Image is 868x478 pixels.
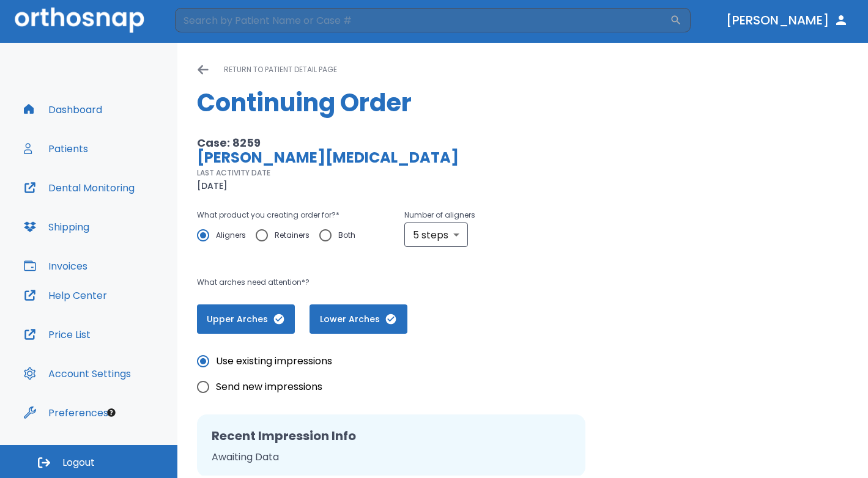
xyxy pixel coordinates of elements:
[404,222,468,247] div: 5 steps
[15,7,144,32] img: Orthosnap
[216,380,322,394] span: Send new impressions
[197,136,577,150] p: Case: 8259
[404,208,475,222] p: Number of aligners
[197,178,228,193] p: [DATE]
[197,84,848,121] h1: Continuing Order
[275,228,310,243] span: Retainers
[209,313,283,326] span: Upper Arches
[17,134,95,163] button: Patients
[197,150,577,165] p: [PERSON_NAME][MEDICAL_DATA]
[17,212,97,241] button: Shipping
[106,407,117,418] div: Tooltip anchor
[212,427,571,445] h2: Recent Impression Info
[216,228,246,243] span: Aligners
[62,456,95,469] span: Logout
[338,228,355,243] span: Both
[197,167,270,178] p: LAST ACTIVITY DATE
[17,281,114,310] button: Help Center
[17,359,138,388] button: Account Settings
[17,320,98,349] button: Price List
[197,304,295,334] button: Upper Arches
[216,354,332,369] span: Use existing impressions
[197,208,365,222] p: What product you creating order for? *
[17,398,116,427] button: Preferences
[17,95,109,124] button: Dashboard
[224,62,337,77] p: return to patient detail page
[212,450,571,465] p: Awaiting Data
[17,251,95,281] button: Invoices
[310,304,407,334] button: Lower Arches
[17,173,142,202] button: Dental Monitoring
[322,313,395,326] span: Lower Arches
[721,9,853,31] button: [PERSON_NAME]
[175,8,670,32] input: Search by Patient Name or Case #
[197,275,577,290] p: What arches need attention*?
